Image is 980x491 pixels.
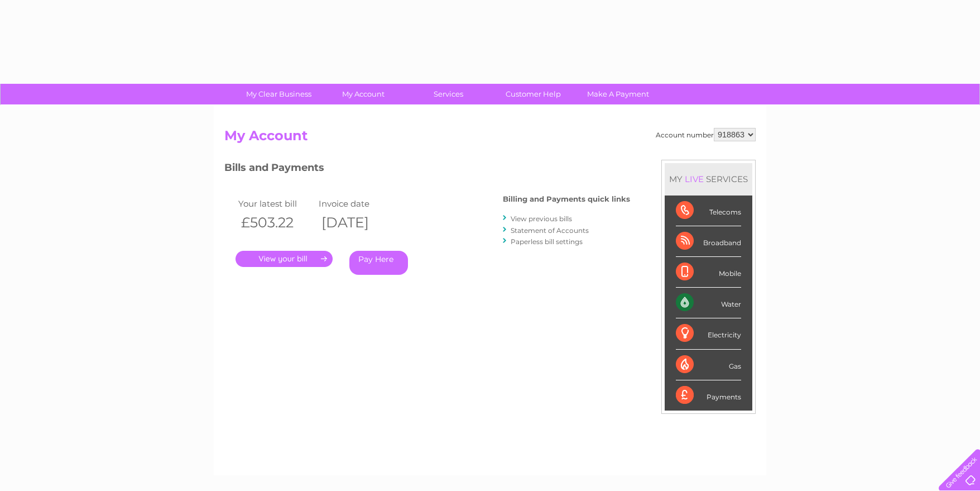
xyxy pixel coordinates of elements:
a: Paperless bill settings [511,237,583,246]
td: Invoice date [316,196,396,211]
h2: My Account [224,128,756,149]
div: MY SERVICES [665,163,752,195]
a: View previous bills [511,214,572,223]
div: Gas [676,350,741,380]
a: Pay Here [349,251,408,275]
a: Customer Help [487,84,579,104]
div: Account number [656,128,756,141]
div: Mobile [676,257,741,288]
a: My Clear Business [233,84,325,104]
div: Water [676,288,741,318]
a: Make A Payment [572,84,664,104]
a: . [236,251,333,267]
th: £503.22 [236,211,316,234]
div: Payments [676,380,741,411]
h4: Billing and Payments quick links [503,195,630,203]
div: Broadband [676,226,741,257]
td: Your latest bill [236,196,316,211]
a: Services [402,84,494,104]
a: My Account [318,84,410,104]
div: LIVE [683,174,706,184]
div: Electricity [676,318,741,349]
div: Telecoms [676,196,741,226]
h3: Bills and Payments [224,160,630,179]
a: Statement of Accounts [511,226,589,235]
th: [DATE] [316,211,396,234]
